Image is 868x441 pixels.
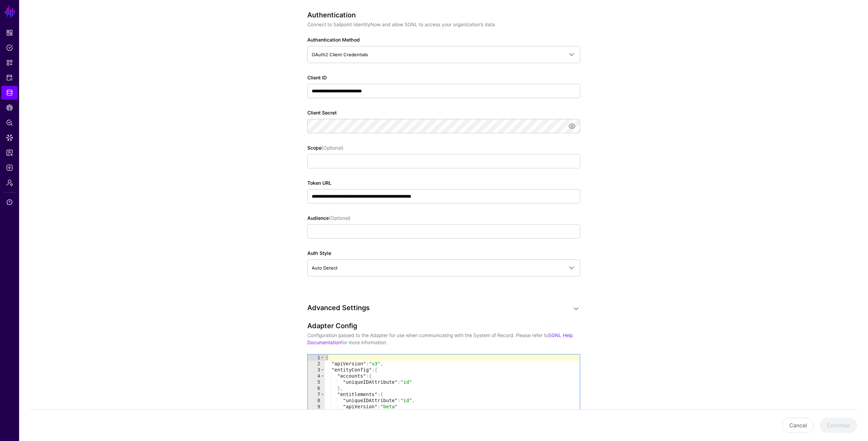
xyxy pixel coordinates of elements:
[308,361,325,367] div: 2
[312,52,368,57] span: OAuth2 Client Credentials
[322,145,343,151] span: (Optional)
[6,119,13,126] span: Policy Lens
[1,176,18,189] a: Admin
[6,134,13,141] span: Data Lens
[308,391,325,397] div: 7
[308,385,325,391] div: 6
[321,354,324,361] span: Toggle code folding, rows 1 through 20
[1,146,18,159] a: Reports
[1,131,18,145] a: Data Lens
[6,74,13,81] span: Protected Systems
[307,179,332,186] label: Token URL
[6,29,13,36] span: Dashboard
[307,322,580,330] h3: Adapter Config
[307,332,580,346] p: Configuration passed to the Adapter for use when communicating with the System of Record. Please ...
[308,354,325,361] div: 1
[6,199,13,206] span: Support
[307,74,327,81] label: Client ID
[1,71,18,85] a: Protected Systems
[307,144,343,151] label: Scope
[4,4,16,19] a: SGNL
[1,161,18,174] a: Logs
[308,379,325,385] div: 5
[307,249,331,257] label: Auth Style
[782,418,814,433] button: Cancel
[307,109,337,116] label: Client Secret
[6,44,13,51] span: Policies
[6,89,13,96] span: Identity Data Fabric
[308,404,325,410] div: 9
[307,36,360,43] label: Authentication Method
[329,215,351,221] span: (Optional)
[307,21,580,28] p: Connect to Sailpoint IdentityNow and allow SGNL to access your organization’s data
[308,397,325,404] div: 8
[307,214,351,222] label: Audience
[321,391,324,397] span: Toggle code folding, rows 7 through 10
[307,11,580,19] h3: Authentication
[307,304,567,312] h3: Advanced Settings
[6,149,13,156] span: Reports
[321,373,324,379] span: Toggle code folding, rows 4 through 6
[1,26,18,40] a: Dashboard
[1,101,18,115] a: CAEP Hub
[308,367,325,373] div: 3
[6,179,13,186] span: Admin
[1,56,18,70] a: Snippets
[1,41,18,55] a: Policies
[6,164,13,171] span: Logs
[312,265,338,271] span: Auto Detect
[6,59,13,66] span: Snippets
[308,373,325,379] div: 4
[1,86,18,100] a: Identity Data Fabric
[6,104,13,111] span: CAEP Hub
[1,116,18,130] a: Policy Lens
[321,367,324,373] span: Toggle code folding, rows 3 through 19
